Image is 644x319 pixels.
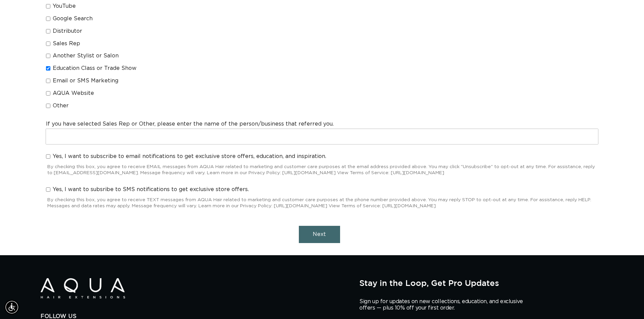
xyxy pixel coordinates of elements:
[313,232,326,237] span: Next
[46,161,598,177] div: By checking this box, you agree to receive EMAIL messages from AQUA Hair related to marketing and...
[46,194,598,210] div: By checking this box, you agree to receive TEXT messages from AQUA Hair related to marketing and ...
[53,28,82,35] span: Distributor
[4,300,19,315] div: Accessibility Menu
[53,65,137,72] span: Education Class or Trade Show
[41,278,125,299] img: Aqua Hair Extensions
[53,52,119,59] span: Another Stylist or Salon
[53,153,326,160] span: Yes, I want to subscribe to email notifications to get exclusive store offers, education, and ins...
[53,77,118,84] span: Email or SMS Marketing
[53,102,69,109] span: Other
[359,298,528,311] p: Sign up for updates on new collections, education, and exclusive offers — plus 10% off your first...
[53,15,93,22] span: Google Search
[53,3,76,10] span: YouTube
[299,226,340,243] button: Next
[554,246,644,319] iframe: Chat Widget
[53,90,94,97] span: AQUA Website
[359,278,603,288] h2: Stay in the Loop, Get Pro Updates
[53,186,249,193] span: Yes, I want to subsribe to SMS notifications to get exclusive store offers.
[53,40,80,47] span: Sales Rep
[46,121,334,128] label: If you have selected Sales Rep or Other, please enter the name of the person/business that referr...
